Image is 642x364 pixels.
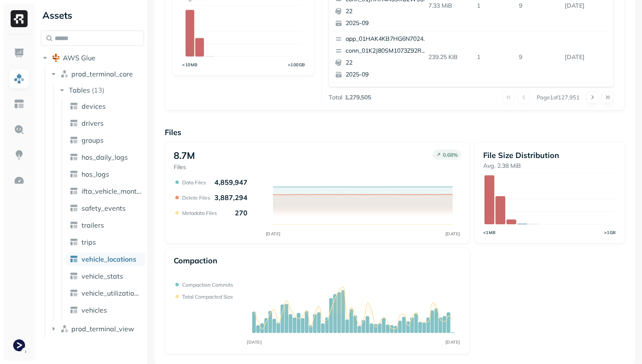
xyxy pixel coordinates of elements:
img: table [70,289,78,297]
span: vehicle_stats [82,272,123,280]
span: Tables [69,86,90,94]
img: table [70,238,78,246]
span: prod_terminal_core [71,70,133,78]
img: table [70,204,78,212]
p: Data Files [182,179,206,186]
img: table [70,221,78,229]
p: 22 [346,7,428,16]
p: ( 13 ) [92,86,104,94]
img: Ryft [11,10,28,27]
span: drivers [82,119,104,127]
span: trips [82,238,96,246]
p: 1 [473,50,515,65]
p: 22 [346,59,428,67]
img: table [70,306,78,314]
p: 270 [235,209,248,217]
img: Optimization [14,175,25,186]
p: Files [165,127,625,137]
span: groups [82,136,104,144]
button: Tables(13) [58,83,145,97]
p: Total compacted size [182,293,233,300]
p: Avg. 2.38 MiB [483,162,616,170]
a: drivers [66,116,145,130]
p: Metadata Files [182,210,217,216]
p: Files [174,163,195,171]
tspan: [DATE] [265,231,280,237]
p: 4,859,947 [214,178,248,186]
span: devices [82,102,106,110]
img: Insights [14,150,25,161]
span: vehicle_utilization_day [82,289,142,297]
a: vehicle_locations [66,252,145,266]
p: 9 [515,50,561,65]
span: prod_terminal_view [71,324,134,333]
img: Dashboard [14,48,25,59]
span: vehicles [82,306,107,314]
tspan: >1GB [604,230,616,235]
span: vehicle_locations [82,255,136,263]
p: Page 1 of 127,951 [537,93,580,101]
img: namespace [60,70,69,78]
p: 3,887,294 [214,193,248,202]
p: Compaction [174,256,217,265]
button: app_01HAK4KB7HG6N7024210G3S8D5conn_01K2J80SM1073Z92R7E8GSVA32222025-09 [332,31,432,82]
a: trailers [66,218,145,232]
p: Compaction commits [182,282,233,288]
a: vehicle_stats [66,269,145,283]
tspan: [DATE] [445,339,460,345]
p: File Size Distribution [483,150,616,160]
p: 8.7M [174,150,195,161]
p: 1,279,505 [345,93,371,102]
p: 2025-09 [346,71,428,79]
span: hos_logs [82,170,109,178]
tspan: <1MB [483,230,496,235]
img: Assets [14,73,25,84]
a: safety_events [66,201,145,215]
a: trips [66,235,145,249]
img: table [70,102,78,110]
button: prod_terminal_view [49,322,144,336]
img: namespace [60,324,69,333]
img: table [70,136,78,144]
img: Query Explorer [14,124,25,135]
div: Assets [41,8,144,22]
img: Terminal [13,339,25,351]
a: ifta_vehicle_months [66,184,145,198]
tspan: >100GB [288,62,305,67]
p: 0.68 % [443,152,458,158]
span: ifta_vehicle_months [82,187,142,195]
img: table [70,119,78,127]
img: Asset Explorer [14,99,25,110]
span: trailers [82,221,104,229]
p: Sep 25, 2025 [561,50,611,65]
tspan: [DATE] [247,339,262,345]
img: table [70,170,78,178]
p: Delete Files [182,195,210,201]
a: devices [66,99,145,113]
a: groups [66,133,145,147]
a: vehicles [66,303,145,317]
img: table [70,255,78,263]
button: prod_terminal_core [49,67,144,81]
tspan: [DATE] [445,231,460,237]
button: app_01HBCYS2R68VCTW71ARV53PDJCconn_01JDMATKYSMAGQ1AS2X4MN367P122025-09 [332,83,432,134]
a: hos_logs [66,167,145,181]
tspan: <10MB [182,62,198,67]
a: hos_daily_logs [66,150,145,164]
a: vehicle_utilization_day [66,286,145,300]
img: table [70,272,78,280]
img: table [70,187,78,195]
img: table [70,153,78,161]
p: Total [329,93,342,102]
p: app_01HAK4KB7HG6N7024210G3S8D5 [346,35,428,43]
button: AWS Glue [41,51,144,65]
img: root [52,54,60,62]
p: 239.25 KiB [425,50,474,65]
span: safety_events [82,204,126,212]
p: conn_01K2J80SM1073Z92R7E8GSVA32 [346,47,428,55]
p: 2025-09 [346,19,428,28]
span: AWS Glue [63,54,96,62]
span: hos_daily_logs [82,153,128,161]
